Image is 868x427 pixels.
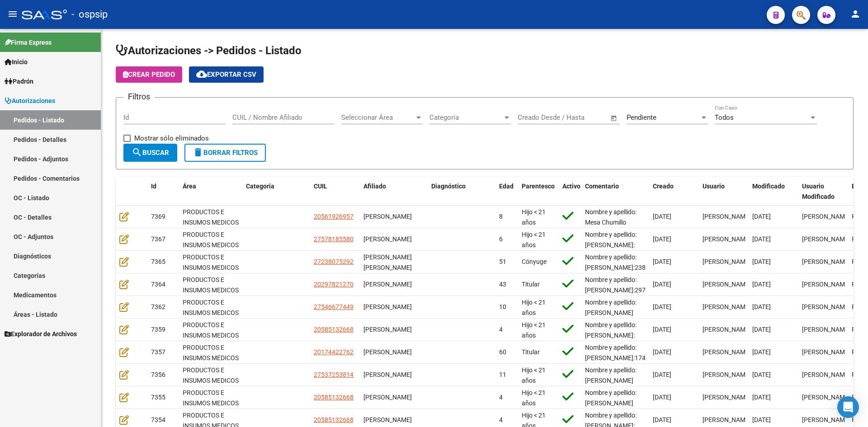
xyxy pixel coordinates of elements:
[499,303,506,310] span: 10
[5,329,77,339] span: Explorador de Archivos
[151,371,165,378] span: 7356
[609,113,619,123] button: Open calendar
[653,394,671,401] span: [DATE]
[752,281,771,288] span: [DATE]
[499,371,506,378] span: 11
[183,231,239,249] span: PRODUCTOS E INSUMOS MEDICOS
[183,253,239,271] span: PRODUCTOS E INSUMOS MEDICOS
[151,281,165,288] span: 7364
[703,183,725,190] span: Usuario
[116,66,182,83] button: Crear Pedido
[850,9,861,19] mat-icon: person
[703,394,751,401] span: [PERSON_NAME]
[752,303,771,310] span: [DATE]
[703,303,751,310] span: [PERSON_NAME]
[802,281,850,288] span: [PERSON_NAME]
[7,9,18,19] mat-icon: menu
[522,321,546,339] span: Hijo < 21 años
[363,183,386,190] span: Afiliado
[183,321,239,339] span: PRODUCTOS E INSUMOS MEDICOS
[802,303,850,310] span: [PERSON_NAME]
[363,416,412,423] span: [PERSON_NAME]
[183,344,239,361] span: PRODUCTOS E INSUMOS MEDICOS
[314,303,354,310] span: 27546677449
[183,366,239,384] span: PRODUCTOS E INSUMOS MEDICOS
[71,5,108,24] span: - ospsip
[151,213,165,220] span: 7369
[752,394,771,401] span: [DATE]
[429,113,503,122] span: Categoria
[147,177,179,206] datatable-header-cell: Id
[151,183,156,190] span: Id
[193,147,203,158] mat-icon: delete
[653,303,671,310] span: [DATE]
[703,326,751,333] span: [PERSON_NAME]
[183,183,196,190] span: Área
[749,177,798,206] datatable-header-cell: Modificado
[585,183,619,190] span: Comentario
[151,235,165,243] span: 7367
[585,208,641,349] span: Nombre y apellido: Mesa Chumillo Maximo Dni: [PHONE_NUMBER] Telefono:[PHONE_NUMBER] Dirección: [P...
[802,348,850,356] span: [PERSON_NAME]
[522,348,540,356] span: Titular
[116,44,302,57] span: Autorizaciones -> Pedidos - Listado
[653,183,674,190] span: Creado
[151,303,165,310] span: 7362
[522,366,546,384] span: Hijo < 21 años
[562,113,606,122] input: Fecha fin
[314,183,327,190] span: CUIL
[802,235,850,243] span: [PERSON_NAME]
[499,258,506,265] span: 51
[314,348,354,356] span: 20174422762
[196,69,207,80] mat-icon: cloud_download
[183,276,239,294] span: PRODUCTOS E INSUMOS MEDICOS
[715,113,734,122] span: Todos
[431,183,466,190] span: Diagnóstico
[653,258,671,265] span: [DATE]
[314,326,354,333] span: 20585132668
[5,57,28,67] span: Inicio
[363,253,412,271] span: [PERSON_NAME] [PERSON_NAME]
[802,326,850,333] span: [PERSON_NAME]
[363,371,412,378] span: [PERSON_NAME]
[341,113,415,122] span: Seleccionar Área
[752,348,771,356] span: [DATE]
[585,253,696,364] span: Nombre y apellido: [PERSON_NAME]:23807529 Dirección: [STREET_ADDRESS][PERSON_NAME] Paz / entre la...
[183,208,239,226] span: PRODUCTOS E INSUMOS MEDICOS
[363,348,412,356] span: [PERSON_NAME]
[183,299,239,316] span: PRODUCTOS E INSUMOS MEDICOS
[703,235,751,243] span: [PERSON_NAME]
[653,281,671,288] span: [DATE]
[363,281,412,288] span: [PERSON_NAME]
[627,113,656,122] span: Pendiente
[123,70,175,79] span: Crear Pedido
[752,326,771,333] span: [DATE]
[649,177,699,206] datatable-header-cell: Creado
[499,416,503,423] span: 4
[752,213,771,220] span: [DATE]
[151,348,165,356] span: 7357
[151,416,165,423] span: 7354
[585,231,641,351] span: Nombre y apellido: [PERSON_NAME]:[PHONE_NUMBER] Teléfono: [PHONE_NUMBER] Dirección: [PERSON_NAME]...
[132,147,142,158] mat-icon: search
[363,213,412,220] span: [PERSON_NAME]
[183,389,239,407] span: PRODUCTOS E INSUMOS MEDICOS
[363,303,412,310] span: [PERSON_NAME]
[5,38,52,47] span: Firma Express
[363,394,412,401] span: [PERSON_NAME]
[123,144,177,162] button: Buscar
[752,371,771,378] span: [DATE]
[196,70,256,79] span: Exportar CSV
[363,326,412,333] span: [PERSON_NAME]
[522,299,546,316] span: Hijo < 21 años
[802,183,835,200] span: Usuario Modificado
[653,416,671,423] span: [DATE]
[802,371,850,378] span: [PERSON_NAME]
[522,183,555,190] span: Parentesco
[522,208,546,226] span: Hijo < 21 años
[314,281,354,288] span: 20297821270
[495,177,518,206] datatable-header-cell: Edad
[179,177,242,206] datatable-header-cell: Área
[314,213,354,220] span: 20561926957
[752,235,771,243] span: [DATE]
